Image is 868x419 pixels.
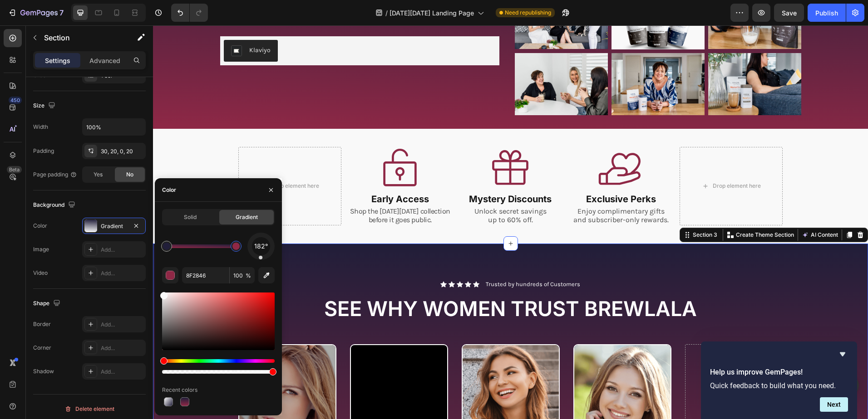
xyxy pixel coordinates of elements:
div: Recent colors [162,386,197,394]
p: up to 60% off. [307,190,408,199]
p: 7 [59,7,64,18]
span: % [246,272,251,280]
div: Delete element [64,404,114,414]
h2: Rich Text Editor. Editing area: main [85,271,630,297]
div: Video [33,269,48,277]
span: Need republishing [505,9,551,17]
div: Undo/Redo [171,4,208,22]
div: Add... [101,368,143,376]
div: Border [33,320,51,328]
div: Shape [33,297,62,310]
div: Drop element here [560,157,608,164]
div: Beta [7,166,22,173]
span: 182° [254,241,268,252]
p: Settings [45,56,70,65]
div: Drop element here [118,157,166,164]
p: Unlock secret savings [307,181,408,190]
div: Hue [162,359,275,363]
h2: Exclusive Perks [416,167,519,180]
span: SEE WHY WOMEN TRUST BREWLALA [171,271,544,296]
button: AI Content [647,204,687,215]
div: Add... [101,246,143,254]
p: Section [44,32,118,43]
span: Solid [184,213,197,221]
div: Corner [33,344,51,352]
button: Save [774,4,804,22]
h2: Help us improve GemPages! [710,367,848,378]
p: Trusted by hundreds of Customers [333,255,427,263]
span: Save [782,9,797,17]
img: gempages_562168924808938273-da5187a5-1e2d-47a8-9128-9c589a8fe17b.jpg [459,28,552,90]
div: 450 [9,97,22,104]
div: Color [33,222,47,230]
div: Width [33,123,48,131]
iframe: Design area [153,25,868,419]
button: Hide survey [837,349,848,360]
span: Gradient [236,213,258,221]
div: Help us improve GemPages! [710,349,848,412]
div: Add... [101,269,143,278]
button: Next question [820,397,848,412]
h2: Early Access [196,167,299,180]
div: Padding [33,147,54,155]
div: Add... [101,344,143,352]
div: Color [162,186,176,194]
span: Yes [94,171,103,179]
img: gempages_562168924808938273-6d4e944e-a962-4790-a09a-2d45a4d1d348.jpg [362,28,455,90]
div: Rich Text Editor. Editing area: main [332,254,428,264]
button: Delete element [33,402,146,416]
p: Enjoy complimentary gifts and subscriber-only rewards. [417,181,518,199]
div: Publish [815,8,838,18]
span: / [385,8,388,18]
p: Create Theme Section [583,205,641,214]
div: Page padding [33,171,77,179]
span: [DATE][DATE] Landing Page [390,8,474,18]
input: Eg: FFFFFF [182,267,229,283]
div: Background [33,199,77,211]
div: Section 3 [538,205,566,214]
h2: Mystery Discounts [306,167,409,180]
span: No [126,171,133,179]
p: Advanced [89,56,120,65]
button: Publish [808,4,846,22]
img: gempages_562168924808938273-0c1e9646-7a30-4814-bbf7-ab795572780c.jpg [555,28,648,90]
input: Auto [83,119,145,135]
p: Quick feedback to build what you need. [710,381,848,390]
div: Shadow [33,367,54,375]
button: 7 [4,4,68,22]
div: Add... [101,321,143,329]
div: 30, 20, 0, 20 [101,147,143,156]
div: Image [33,245,49,253]
p: Shop the [DATE][DATE] collection before it goes public. [197,181,298,199]
p: ⁠⁠⁠⁠⁠⁠⁠ [86,272,629,296]
div: Gradient [101,222,127,230]
div: Size [33,100,57,112]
